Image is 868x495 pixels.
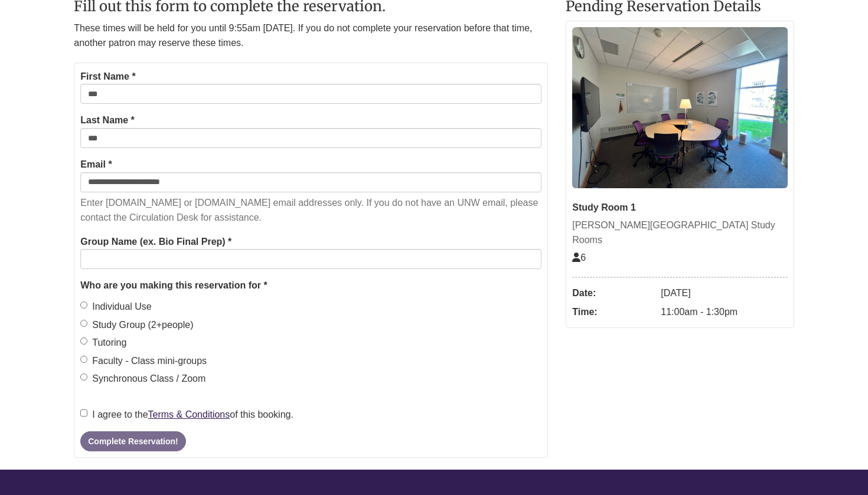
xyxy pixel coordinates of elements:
dt: Time: [572,303,655,322]
a: Terms & Conditions [148,409,230,419]
label: Synchronous Class / Zoom [80,371,205,386]
input: Study Group (2+people) [80,320,87,327]
div: [PERSON_NAME][GEOGRAPHIC_DATA] Study Rooms [572,218,788,248]
p: These times will be held for you until 9:55am [DATE]. If you do not complete your reservation bef... [74,21,548,51]
label: Group Name (ex. Bio Final Prep) * [80,234,231,250]
label: Tutoring [80,335,126,350]
dd: 11:00am - 1:30pm [661,303,788,322]
label: Email * [80,157,112,172]
label: Last Name * [80,113,135,128]
input: Tutoring [80,337,87,345]
span: The capacity of this space [572,253,586,263]
input: Synchronous Class / Zoom [80,373,87,381]
label: First Name * [80,69,135,84]
img: Study Room 1 [572,27,788,188]
input: I agree to theTerms & Conditionsof this booking. [80,409,87,417]
dd: [DATE] [661,284,788,303]
input: Faculty - Class mini-groups [80,356,87,363]
div: Study Room 1 [572,200,788,215]
label: I agree to the of this booking. [80,407,293,422]
dt: Date: [572,284,655,303]
p: Enter [DOMAIN_NAME] or [DOMAIN_NAME] email addresses only. If you do not have an UNW email, pleas... [80,195,541,225]
label: Study Group (2+people) [80,317,193,333]
input: Individual Use [80,301,87,309]
label: Faculty - Class mini-groups [80,353,207,369]
label: Individual Use [80,299,152,314]
legend: Who are you making this reservation for * [80,278,541,293]
button: Complete Reservation! [80,431,185,451]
